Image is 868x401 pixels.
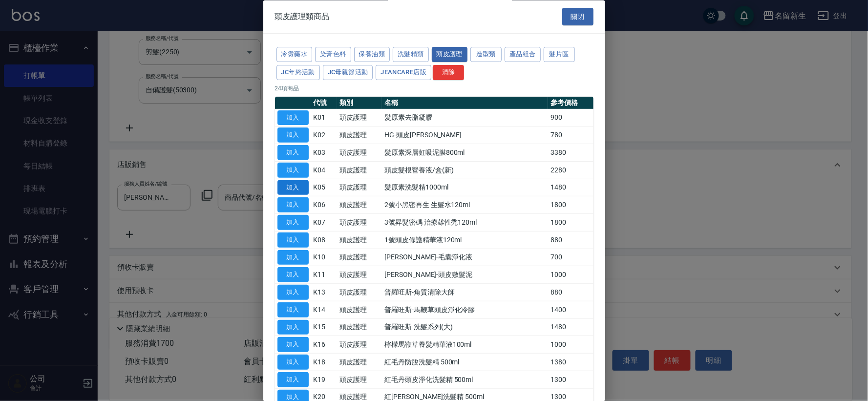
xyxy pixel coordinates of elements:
th: 類別 [337,97,382,109]
td: 頭皮護理 [337,249,382,267]
td: 頭皮護理 [337,354,382,371]
button: 加入 [277,355,309,370]
td: 頭皮護理 [337,232,382,249]
td: 1000 [548,266,593,284]
td: 頭皮護理 [337,266,382,284]
button: 加入 [277,163,309,178]
button: 加入 [277,338,309,353]
button: 加入 [277,302,309,317]
button: 加入 [277,320,309,335]
td: 1480 [548,319,593,337]
button: 加入 [277,285,309,300]
td: 普羅旺斯-洗髮系列(大) [382,319,548,337]
td: 普羅旺斯-馬鞭草頭皮淨化冷膠 [382,301,548,319]
td: 1300 [548,371,593,389]
td: 普羅旺斯-角質清除大師 [382,284,548,301]
td: 1480 [548,179,593,197]
td: 紅毛丹頭皮淨化洗髮精 500ml [382,371,548,389]
td: [PERSON_NAME]-毛囊淨化液 [382,249,548,267]
td: K13 [311,284,337,301]
button: 加入 [277,268,309,283]
td: HG-頭皮[PERSON_NAME] [382,127,548,144]
button: JC年終活動 [276,65,320,80]
td: 3380 [548,144,593,162]
button: 冷燙藥水 [276,47,313,63]
td: 頭皮護理 [337,336,382,354]
td: 檸檬馬鞭草養髮精華液100ml [382,336,548,354]
td: K01 [311,109,337,127]
td: 頭皮護理 [337,284,382,301]
button: 清除 [433,65,464,80]
button: 染膏色料 [315,47,351,63]
p: 24 項商品 [275,84,593,93]
td: 1800 [548,196,593,214]
td: 頭皮護理 [337,162,382,179]
button: 加入 [277,198,309,213]
button: 加入 [277,215,309,231]
button: 髮片區 [544,47,575,63]
td: 紅毛丹防脫洗髮精 500ml [382,354,548,371]
td: 頭皮護理 [337,319,382,337]
button: JC母親節活動 [323,65,373,80]
td: 1800 [548,214,593,232]
td: K15 [311,319,337,337]
button: JeanCare店販 [376,65,431,80]
button: 保養油類 [354,47,390,63]
td: 髮原素深層虹吸泥膜800ml [382,144,548,162]
button: 洗髮精類 [393,47,429,63]
button: 加入 [277,110,309,126]
td: 1400 [548,301,593,319]
td: K02 [311,127,337,144]
td: K03 [311,144,337,162]
th: 參考價格 [548,97,593,109]
td: 髮原素去脂凝膠 [382,109,548,127]
button: 加入 [277,372,309,387]
td: K06 [311,196,337,214]
td: 2號小 黑密再生 生髮水120ml [382,196,548,214]
th: 名稱 [382,97,548,109]
td: 1000 [548,336,593,354]
td: [PERSON_NAME]-頭皮敷髮泥 [382,266,548,284]
button: 關閉 [562,8,593,26]
button: 頭皮護理 [432,47,468,63]
td: K10 [311,249,337,267]
td: 1380 [548,354,593,371]
td: 880 [548,232,593,249]
td: K16 [311,336,337,354]
td: K07 [311,214,337,232]
td: 頭皮護理 [337,144,382,162]
td: K14 [311,301,337,319]
td: 頭皮護理 [337,301,382,319]
td: 880 [548,284,593,301]
button: 加入 [277,180,309,195]
td: K04 [311,162,337,179]
td: K08 [311,232,337,249]
td: 頭皮護理 [337,214,382,232]
td: 700 [548,249,593,267]
td: K18 [311,354,337,371]
button: 加入 [277,128,309,143]
td: 髮原素洗髮精1000ml [382,179,548,197]
button: 產品組合 [505,47,541,63]
td: K05 [311,179,337,197]
td: 頭皮護理 [337,109,382,127]
td: 780 [548,127,593,144]
td: K19 [311,371,337,389]
td: 頭皮護理 [337,371,382,389]
td: 頭皮護理 [337,196,382,214]
td: 2280 [548,162,593,179]
th: 代號 [311,97,337,109]
button: 加入 [277,250,309,265]
td: 頭皮護理 [337,179,382,197]
td: 1號頭皮修護精華液120ml [382,232,548,249]
td: 頭皮護理 [337,127,382,144]
button: 造型類 [470,47,502,63]
td: 900 [548,109,593,127]
button: 加入 [277,146,309,161]
button: 加入 [277,232,309,248]
span: 頭皮護理類商品 [275,12,330,21]
td: K11 [311,266,337,284]
td: 3號 昇髮密碼 治療雄性禿120ml [382,214,548,232]
td: 頭皮髮根營養液/盒(新) [382,162,548,179]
